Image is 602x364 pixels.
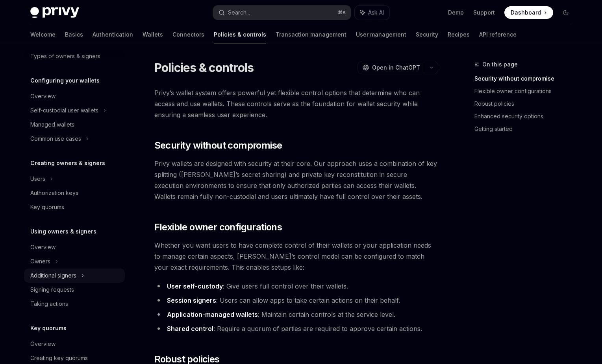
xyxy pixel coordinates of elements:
[154,87,438,120] span: Privy’s wallet system offers powerful yet flexible control options that determine who can access ...
[167,311,258,318] strong: Application-managed wallets
[65,25,83,44] a: Basics
[154,139,282,152] span: Security without compromise
[504,6,553,19] a: Dashboard
[154,309,438,320] li: : Maintain certain controls at the service level.
[154,323,438,334] li: : Require a quorum of parties are required to approve certain actions.
[30,339,56,349] div: Overview
[24,118,125,132] a: Managed wallets
[30,106,98,115] div: Self-custodial user wallets
[30,174,45,184] div: Users
[30,25,56,44] a: Welcome
[479,25,517,44] a: API reference
[30,7,79,18] img: dark logo
[511,9,541,17] span: Dashboard
[214,25,266,44] a: Policies & controls
[416,25,438,44] a: Security
[30,76,100,85] h5: Configuring your wallets
[30,158,105,168] h5: Creating owners & signers
[93,25,133,44] a: Authentication
[172,25,204,44] a: Connectors
[474,97,578,110] a: Robust policies
[30,257,50,266] div: Owners
[482,60,518,69] span: On this page
[143,25,163,44] a: Wallets
[355,6,389,20] button: Ask AI
[30,299,68,309] div: Taking actions
[448,9,464,17] a: Demo
[213,6,351,20] button: Search...⌘K
[154,295,438,306] li: : Users can allow apps to take certain actions on their behalf.
[30,324,67,333] h5: Key quorums
[167,296,216,304] strong: Session signers
[228,8,250,17] div: Search...
[30,92,56,101] div: Overview
[24,89,125,103] a: Overview
[24,283,125,297] a: Signing requests
[30,134,81,143] div: Common use cases
[357,61,425,74] button: Open in ChatGPT
[167,325,213,333] strong: Shared control
[30,353,88,363] div: Creating key quorums
[338,9,346,16] span: ⌘ K
[474,110,578,123] a: Enhanced security options
[154,158,438,202] span: Privy wallets are designed with security at their core. Our approach uses a combination of key sp...
[154,61,254,75] h1: Policies & controls
[368,9,384,17] span: Ask AI
[30,120,74,129] div: Managed wallets
[154,221,282,233] span: Flexible owner configurations
[30,202,64,212] div: Key quorums
[474,85,578,97] a: Flexible owner configurations
[24,297,125,311] a: Taking actions
[154,240,438,273] span: Whether you want users to have complete control of their wallets or your application needs to man...
[24,240,125,254] a: Overview
[30,285,74,294] div: Signing requests
[24,200,125,214] a: Key quorums
[30,227,96,236] h5: Using owners & signers
[372,64,420,72] span: Open in ChatGPT
[30,188,78,198] div: Authorization keys
[474,72,578,85] a: Security without compromise
[167,282,223,290] strong: User self-custody
[473,9,495,17] a: Support
[356,25,406,44] a: User management
[154,281,438,292] li: : Give users full control over their wallets.
[24,186,125,200] a: Authorization keys
[559,6,572,19] button: Toggle dark mode
[448,25,470,44] a: Recipes
[30,271,76,280] div: Additional signers
[30,243,56,252] div: Overview
[276,25,346,44] a: Transaction management
[24,337,125,351] a: Overview
[474,123,578,135] a: Getting started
